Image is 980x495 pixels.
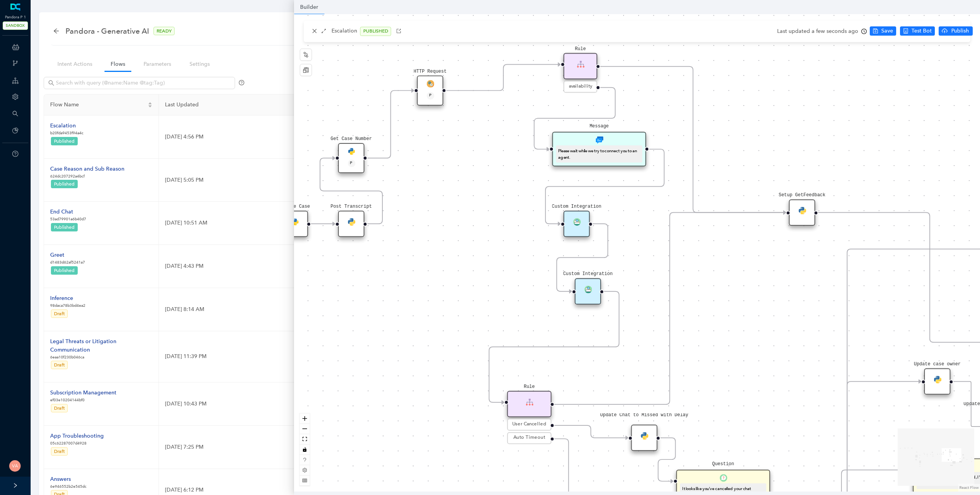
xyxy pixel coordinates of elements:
td: [DATE] 10:43 PM [159,383,428,426]
g: Edge from reactflownode_3eb68698-bdce-4fea-8fe5-01d477388baf to 29cff72d-0b5c-5043-3dc6-5f1405448c60 [489,284,619,410]
g: Edge from 29cff72d-0b5c-5043-3dc6-5f1405448c60 to 5a63d3c8-7fc7-19cc-b81f-76737f20cc52 [554,205,786,412]
td: [DATE] 10:51 AM [159,202,428,245]
button: saveSave [870,26,896,36]
pre: Setup GetFeedback [779,192,825,199]
span: User Cancelled [512,421,546,428]
span: Test Bot [911,27,932,35]
img: Lookup [573,218,580,225]
div: Subscription Management [50,389,116,397]
pre: Create Case [280,203,310,210]
pre: Update Chat to Missed with Delay [597,414,691,418]
p: d1483d62af5241a7 [50,259,85,265]
p: 05c62287007d4928 [50,440,104,446]
span: Last Updated [165,101,416,109]
span: branches [12,60,18,66]
span: clock-circle [861,29,867,34]
span: Published [54,268,75,273]
a: Parameters [137,57,177,71]
span: robot [903,28,908,34]
img: Rule [577,60,584,68]
a: Intent Actions [51,57,98,71]
div: Escalation [50,122,83,130]
g: Edge from 4cda93ab-c35c-05f4-023b-b7e1b285c39d to d93e7881-5cd4-292f-e5cc-ac2fb09eecc7 [320,151,382,231]
div: Greet [50,251,85,259]
g: Edge from reactflownode_6bfcf874-3d54-4efe-898e-1b61c79df019 to reactflownode_62c64d04-8359-4c57-... [546,142,664,231]
p: b20fda9453f94a4c [50,130,83,136]
span: Publish [951,27,970,35]
span: table [302,478,307,483]
span: Auto Timeout [513,434,545,441]
img: Code [934,376,941,383]
img: Rule [526,398,533,405]
img: 5c5f7907468957e522fad195b8a1453a [9,460,21,472]
img: FlowModule [426,80,434,88]
img: Question [719,474,727,482]
input: Search with query (@name:Name @tag:Tag) [56,79,224,87]
button: setting [300,465,310,475]
div: P [348,160,355,167]
div: App Troubleshooting [50,432,104,440]
button: toggle interactivity [300,445,310,455]
td: [DATE] 7:25 PM [159,426,428,469]
td: [DATE] 5:05 PM [159,159,428,202]
span: cloud-upload [942,28,947,34]
a: Settings [183,57,216,71]
div: Post TranscriptCode [338,211,364,237]
span: Published [54,181,75,187]
th: Last Updated [159,94,428,116]
div: Please wait while we try to connect you to an agent. [558,147,640,160]
span: question [302,458,307,462]
pre: Post Transcript [330,203,372,210]
img: Message [595,136,603,144]
p: 53ad79901a6b40d7 [50,216,86,222]
button: question [300,455,310,465]
div: Update Chat to Missed with DelayCode [631,425,658,451]
div: Last updated a few seconds ago [777,26,867,37]
div: P [426,92,434,100]
img: Code [348,218,355,225]
button: table [300,475,310,486]
span: setting [12,94,18,100]
button: cloud-uploadPublish [939,26,973,36]
span: close [312,28,317,34]
p: Escalation [332,27,357,36]
button: fit view [300,434,310,445]
g: Edge from 1facd82b-3b98-8e9d-7a52-dbd6843ebf5d to 4cda93ab-c35c-05f4-023b-b7e1b285c39d [311,216,335,231]
button: zoom in [300,414,310,424]
p: 624dc207292a4bcf [50,173,124,179]
pre: Rule [575,46,586,53]
div: Case Reason and Sub Reason [50,165,124,173]
div: RuleRuleUser CancelledAuto Timeout [507,391,552,446]
pre: HTTP Request [413,68,446,75]
pre: Update case owner [914,361,960,368]
span: pie-chart [12,127,18,134]
span: availability [569,83,592,90]
div: Create CaseCode [282,211,308,237]
span: Draft [54,449,65,454]
div: back [53,28,59,34]
span: Save [881,27,893,35]
button: robotTest Bot [900,26,935,36]
p: 6e946552b2e545dc [50,484,87,490]
td: [DATE] 4:43 PM [159,245,428,288]
img: Code [798,207,806,214]
button: zoom out [300,424,310,434]
span: SANDBOX [3,21,28,30]
p: ef03e10204144bf0 [50,397,116,403]
pre: Question [712,461,734,468]
span: search [12,111,18,117]
td: [DATE] 8:14 AM [159,288,428,331]
div: Update case ownerCode [924,368,951,395]
span: arrows-alt [321,28,327,34]
g: Edge from reactflownode_62c64d04-8359-4c57-9333-2ccd274ee671 to reactflownode_3eb68698-bdce-4fea-... [557,216,608,299]
span: node-index [303,52,309,58]
div: Get Case NumberCodeP [338,143,364,173]
pre: Get Case Number [330,135,372,143]
pre: Custom Integration [563,271,613,278]
span: question-circle [239,80,244,85]
div: Answers [50,475,87,484]
span: save [873,28,878,34]
div: Setup GetFeedbackCode [789,199,815,226]
div: Custom IntegrationLookup [575,278,601,304]
div: RuleRuleavailability [563,53,597,94]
